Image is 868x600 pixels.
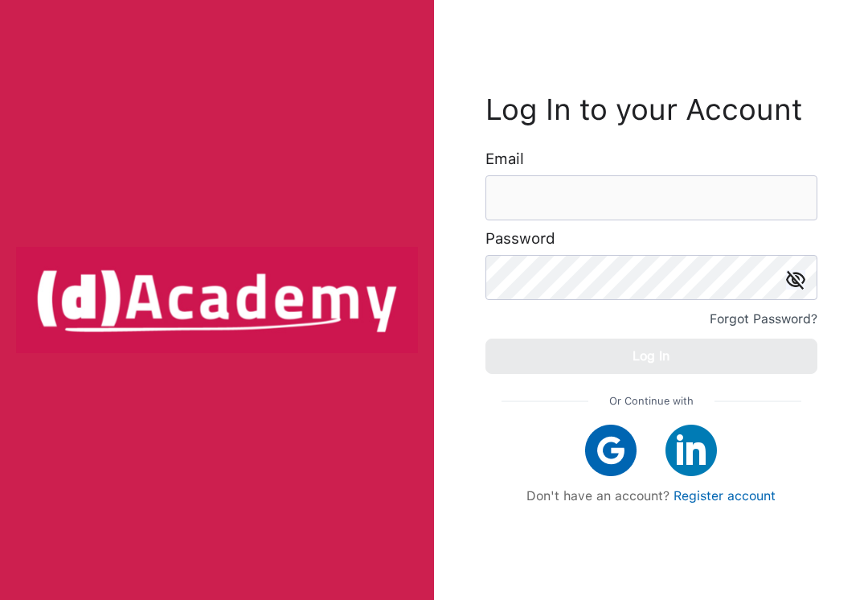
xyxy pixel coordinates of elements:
button: Log In [485,339,817,374]
a: Register account [674,488,776,503]
img: line [502,401,588,402]
img: logo [16,247,418,353]
div: Forgot Password? [710,308,817,331]
label: Password [485,231,555,247]
img: line [714,401,801,402]
img: linkedIn icon [665,425,717,476]
img: google icon [585,425,637,476]
span: Or Continue with [609,390,694,413]
label: Email [485,151,524,167]
div: Don't have an account? [502,488,801,503]
h3: Log In to your Account [485,97,817,123]
img: icon [786,270,805,290]
div: Log In [633,345,669,368]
